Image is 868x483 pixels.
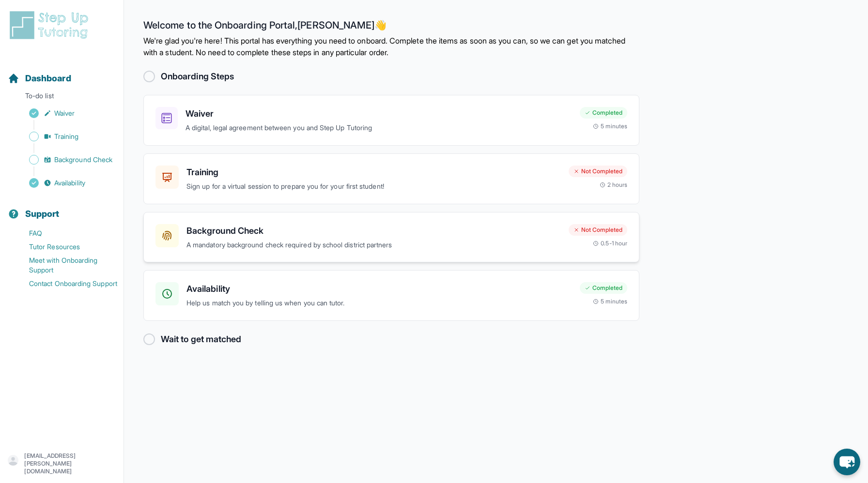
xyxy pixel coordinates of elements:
[593,298,627,305] div: 5 minutes
[8,130,124,143] a: Training
[54,178,85,188] span: Availability
[569,166,627,177] div: Not Completed
[8,153,124,166] a: Background Check
[54,155,112,165] span: Background Check
[186,181,561,192] p: Sign up for a virtual session to prepare you for your first student!
[186,122,572,134] p: A digital, legal agreement between you and Step Up Tutoring
[4,56,120,89] button: Dashboard
[8,452,116,475] button: [EMAIL_ADDRESS][PERSON_NAME][DOMAIN_NAME]
[143,19,639,35] h2: Welcome to the Onboarding Portal, [PERSON_NAME] 👋
[8,254,124,277] a: Meet with Onboarding Support
[593,122,627,130] div: 5 minutes
[569,224,627,236] div: Not Completed
[580,282,627,294] div: Completed
[25,207,60,221] span: Support
[143,95,639,146] a: WaiverA digital, legal agreement between you and Step Up TutoringCompleted5 minutes
[186,240,561,251] p: A mandatory background check required by school district partners
[186,298,572,309] p: Help us match you by telling us when you can tutor.
[24,452,116,475] p: [EMAIL_ADDRESS][PERSON_NAME][DOMAIN_NAME]
[186,166,561,179] h3: Training
[161,332,241,346] h2: Wait to get matched
[600,181,628,189] div: 2 hours
[143,270,639,321] a: AvailabilityHelp us match you by telling us when you can tutor.Completed5 minutes
[4,91,120,105] p: To-do list
[54,132,79,141] span: Training
[8,240,124,254] a: Tutor Resources
[8,277,124,290] a: Contact Onboarding Support
[4,192,120,225] button: Support
[8,10,94,41] img: logo
[8,72,71,85] a: Dashboard
[186,282,572,296] h3: Availability
[8,226,124,240] a: FAQ
[580,107,627,119] div: Completed
[8,176,124,190] a: Availability
[143,212,639,263] a: Background CheckA mandatory background check required by school district partnersNot Completed0.5...
[143,35,639,58] p: We're glad you're here! This portal has everything you need to onboard. Complete the items as soo...
[186,224,561,238] h3: Background Check
[143,153,639,204] a: TrainingSign up for a virtual session to prepare you for your first student!Not Completed2 hours
[186,107,572,121] h3: Waiver
[54,108,75,118] span: Waiver
[593,240,627,247] div: 0.5-1 hour
[834,449,860,475] button: chat-button
[25,72,71,85] span: Dashboard
[161,70,234,83] h2: Onboarding Steps
[8,106,124,120] a: Waiver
